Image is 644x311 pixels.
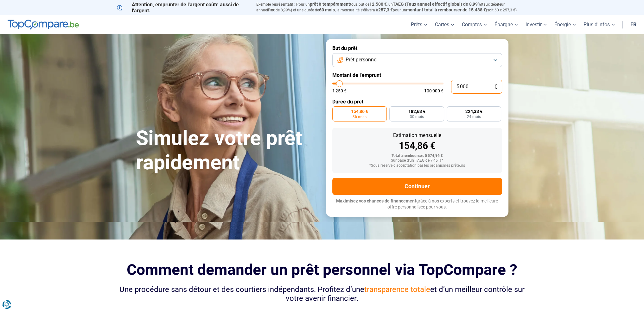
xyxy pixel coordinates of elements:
span: 36 mois [353,115,367,119]
a: Comptes [458,15,491,34]
a: Épargne [491,15,522,34]
button: Continuer [332,178,502,195]
a: Investir [522,15,551,34]
span: 154,86 € [351,109,368,114]
span: prêt à tempérament [310,2,350,7]
span: 100 000 € [424,89,443,93]
div: Total à rembourser: 5 574,96 € [337,154,497,158]
span: 1 250 € [332,89,347,93]
span: 182,63 € [408,109,425,114]
p: Exemple représentatif : Pour un tous but de , un (taux débiteur annuel de 8,99%) et une durée de ... [256,2,527,13]
span: 257,3 € [378,7,393,12]
div: 154,86 € [337,141,497,151]
span: 60 mois [319,7,335,12]
a: fr [627,15,640,34]
a: Prêts [407,15,431,34]
span: TAEG (Taux annuel effectif global) de 8,99% [393,2,481,7]
span: Prêt personnel [346,56,378,63]
p: Attention, emprunter de l'argent coûte aussi de l'argent. [117,2,249,14]
span: 12.500 € [369,2,387,7]
a: Plus d'infos [580,15,619,34]
label: But du prêt [332,45,502,51]
span: Maximisez vos chances de financement [336,198,416,203]
label: Montant de l'emprunt [332,72,502,78]
h1: Simulez votre prêt rapidement [136,126,318,175]
a: Cartes [431,15,458,34]
div: Une procédure sans détour et des courtiers indépendants. Profitez d’une et d’un meilleur contrôle... [117,285,527,303]
img: TopCompare [8,20,79,30]
a: Énergie [551,15,580,34]
p: grâce à nos experts et trouvez la meilleure offre personnalisée pour vous. [332,198,502,210]
span: montant total à rembourser de 15.438 € [406,7,486,12]
label: Durée du prêt [332,99,502,105]
h2: Comment demander un prêt personnel via TopCompare ? [117,261,527,278]
span: transparence totale [364,285,430,294]
span: fixe [268,7,276,12]
span: 30 mois [410,115,424,119]
span: 24 mois [467,115,481,119]
span: 224,33 € [465,109,482,114]
div: *Sous réserve d'acceptation par les organismes prêteurs [337,164,497,168]
div: Estimation mensuelle [337,133,497,138]
span: € [494,84,497,90]
button: Prêt personnel [332,53,502,67]
div: Sur base d'un TAEG de 7,45 %* [337,159,497,163]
